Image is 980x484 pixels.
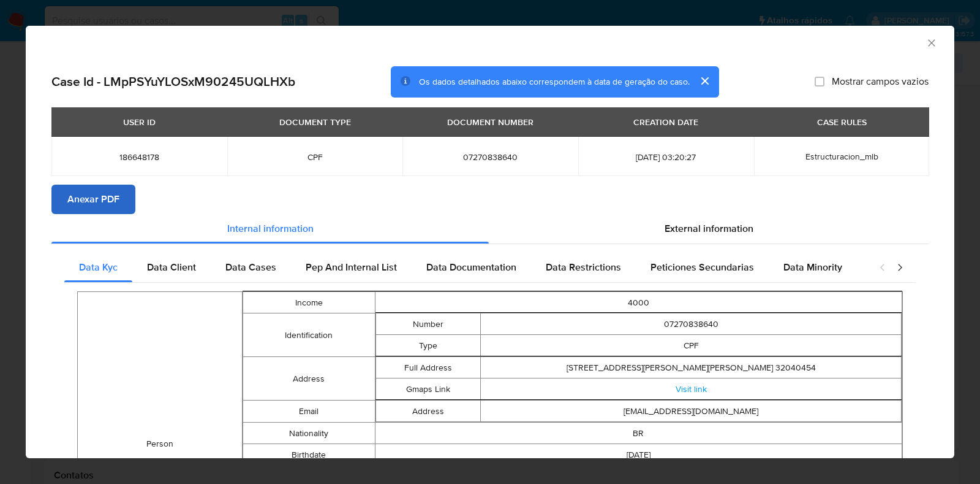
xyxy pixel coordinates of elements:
[51,214,929,244] div: Detailed info
[306,260,397,274] span: Pep And Internal List
[375,357,481,378] td: Full Address
[375,401,481,422] td: Address
[243,401,375,423] td: Email
[481,357,902,378] td: [STREET_ADDRESS][PERSON_NAME][PERSON_NAME] 32040454
[417,152,563,163] span: 07270838640
[243,313,375,357] td: Identification
[67,186,119,213] span: Anexar PDF
[243,357,375,401] td: Address
[375,423,902,444] td: BR
[243,292,375,313] td: Income
[147,260,196,274] span: Data Client
[426,260,516,274] span: Data Documentation
[783,260,842,274] span: Data Minority
[626,112,706,133] div: CREATION DATE
[650,260,754,274] span: Peticiones Secundarias
[272,112,358,133] div: DOCUMENT TYPE
[676,383,707,395] a: Visit link
[593,152,739,163] span: [DATE] 03:20:27
[440,112,541,133] div: DOCUMENT NUMBER
[665,221,753,236] span: External information
[805,150,878,163] span: Estructuracion_mlb
[375,444,902,466] td: [DATE]
[832,75,929,88] span: Mostrar campos vazios
[375,292,902,313] td: 4000
[243,444,375,466] td: Birthdate
[925,37,937,48] button: Fechar a janela
[815,77,824,86] input: Mostrar campos vazios
[481,313,902,335] td: 07270838640
[810,112,874,133] div: CASE RULES
[26,26,954,458] div: closure-recommendation-modal
[375,335,481,356] td: Type
[227,221,314,236] span: Internal information
[51,74,295,90] h2: Case Id - LMpPSYuYLOSxM90245UQLHXb
[375,378,481,400] td: Gmaps Link
[51,185,135,214] button: Anexar PDF
[225,260,276,274] span: Data Cases
[481,401,902,422] td: [EMAIL_ADDRESS][DOMAIN_NAME]
[66,152,213,163] span: 186648178
[64,253,867,282] div: Detailed internal info
[419,75,690,88] span: Os dados detalhados abaixo correspondem à data de geração do caso.
[243,423,375,444] td: Nationality
[242,152,388,163] span: CPF
[481,335,902,356] td: CPF
[546,260,621,274] span: Data Restrictions
[79,260,118,274] span: Data Kyc
[690,66,719,96] button: cerrar
[375,313,481,335] td: Number
[116,112,163,133] div: USER ID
